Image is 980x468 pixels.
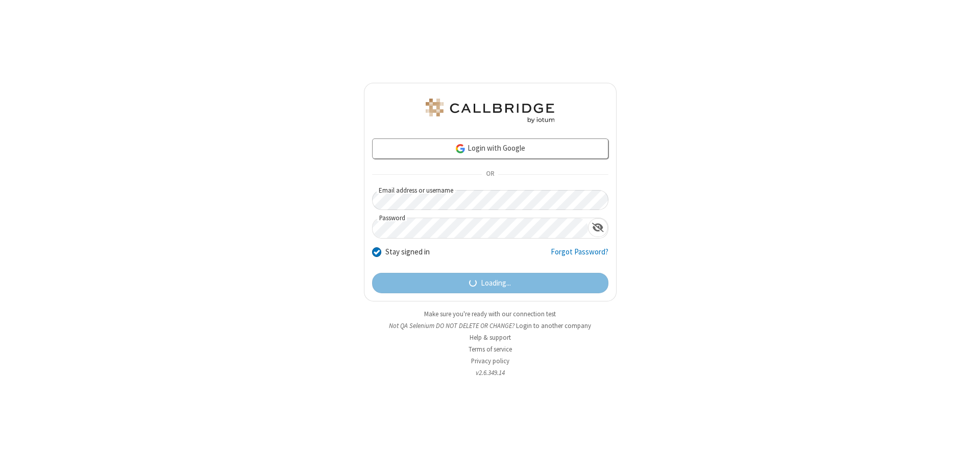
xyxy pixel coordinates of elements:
li: v2.6.349.14 [364,368,617,378]
label: Stay signed in [385,246,430,258]
span: OR [482,168,498,182]
div: Show password [588,218,608,237]
img: QA Selenium DO NOT DELETE OR CHANGE [424,99,556,123]
input: Password [373,218,588,238]
span: Loading... [481,277,511,289]
li: Not QA Selenium DO NOT DELETE OR CHANGE? [364,321,617,331]
button: Loading... [372,273,608,293]
a: Make sure you're ready with our connection test [424,310,556,318]
button: Login to another company [516,321,591,331]
img: google-icon.png [455,143,466,154]
a: Help & support [470,333,511,342]
input: Email address or username [372,190,608,210]
a: Terms of service [469,345,512,354]
a: Privacy policy [471,357,509,365]
a: Login with Google [372,138,608,159]
a: Forgot Password? [551,246,608,266]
